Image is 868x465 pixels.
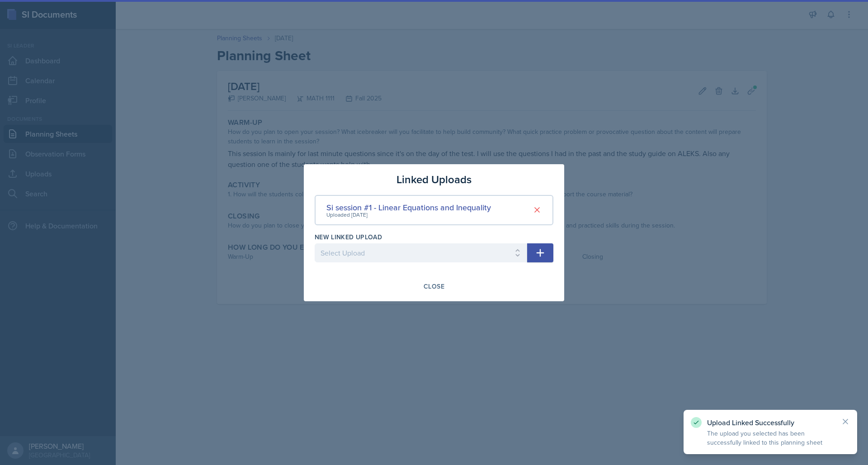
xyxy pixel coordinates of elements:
p: The upload you selected has been successfully linked to this planning sheet [707,429,834,447]
div: Uploaded [DATE] [326,211,491,219]
h3: Linked Uploads [396,171,472,188]
p: Upload Linked Successfully [707,418,834,427]
div: Close [424,283,444,290]
button: Close [418,279,450,294]
div: Si session #1 - Linear Equations and Inequality [326,201,491,214]
label: New Linked Upload [315,232,382,242]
